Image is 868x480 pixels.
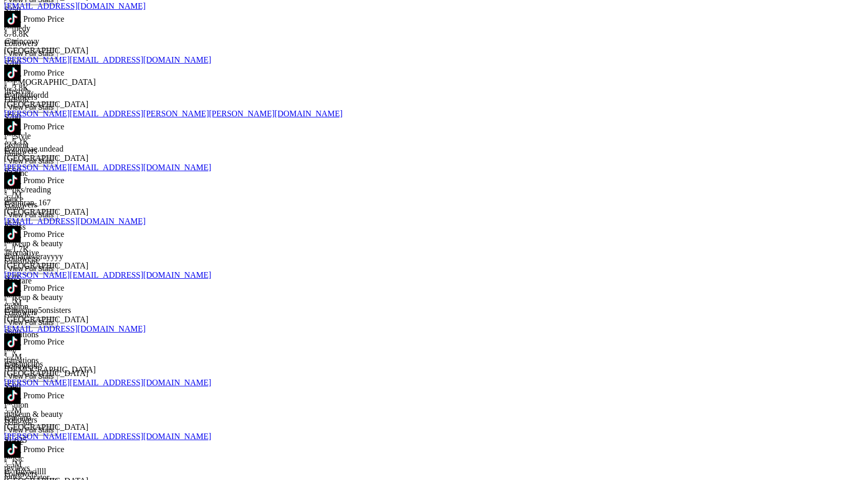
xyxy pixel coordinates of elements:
div: [GEOGRAPHIC_DATA] [4,207,864,217]
div: @ thesimp5onsisters [4,306,864,315]
div: [GEOGRAPHIC_DATA] [4,261,864,271]
img: TikTok [4,65,21,81]
div: @ charleygrayyyy [4,252,864,261]
a: [PERSON_NAME][EMAIL_ADDRESS][PERSON_NAME][PERSON_NAME][DOMAIN_NAME] [4,109,343,118]
a: [EMAIL_ADDRESS][DOMAIN_NAME] [4,324,146,333]
a: [PERSON_NAME][EMAIL_ADDRESS][DOMAIN_NAME] [4,271,211,279]
img: TikTok [4,387,21,404]
div: [GEOGRAPHIC_DATA] [4,315,864,324]
a: [PERSON_NAME][EMAIL_ADDRESS][DOMAIN_NAME] [4,55,211,64]
div: [GEOGRAPHIC_DATA] [4,369,864,378]
img: TikTok [4,118,21,135]
div: [GEOGRAPHIC_DATA] [4,100,864,109]
div: @ u7ena [4,413,864,423]
a: [PERSON_NAME][EMAIL_ADDRESS][DOMAIN_NAME] [4,378,211,387]
img: TikTok [4,334,21,350]
div: @ oshuclips [4,359,864,369]
img: TikTok [4,172,21,189]
a: [PERSON_NAME][EMAIL_ADDRESS][DOMAIN_NAME] [4,432,211,441]
div: [GEOGRAPHIC_DATA] [4,154,864,163]
a: [EMAIL_ADDRESS][DOMAIN_NAME] [4,217,146,226]
img: TikTok [4,280,21,296]
a: [EMAIL_ADDRESS][DOMAIN_NAME] [4,2,146,10]
img: TikTok [4,11,21,27]
img: TikTok [4,226,21,243]
div: @ zombae.undead [4,144,864,154]
a: [PERSON_NAME][EMAIL_ADDRESS][DOMAIN_NAME] [4,163,211,172]
div: @ _iluvwillll [4,467,864,476]
div: @ aliradfordd [4,91,864,100]
div: @ simran_167 [4,198,864,207]
div: [GEOGRAPHIC_DATA] [4,46,864,55]
img: TikTok [4,441,21,458]
div: [GEOGRAPHIC_DATA] [4,423,864,432]
div: @ trincovy [4,37,864,46]
iframe: Drift Widget Chat Controller [816,428,856,468]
